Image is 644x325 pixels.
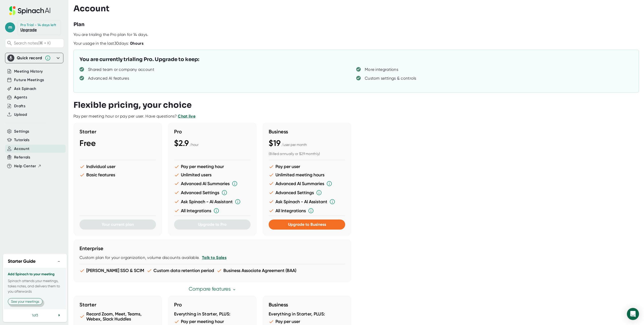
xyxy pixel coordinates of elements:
button: Agents [14,94,27,100]
button: Upload [14,112,27,118]
a: Chat live [178,114,195,119]
li: Pay per user [269,319,345,324]
div: More integrations [365,67,398,72]
li: All Integrations [269,208,345,214]
h3: Flexible pricing, your choice [73,100,192,110]
div: Quick record [7,53,61,63]
li: [PERSON_NAME] SSO & SCIM [79,268,144,273]
a: Upgrade [20,27,37,32]
h3: Business [269,129,345,135]
button: Tutorials [14,137,29,143]
span: Upgrade to Business [288,222,326,227]
span: Upgrade to Pro [198,222,227,227]
li: Unlimited meeting hours [269,172,345,178]
p: Spinach attends your meetings, takes notes, and delivers them to you afterwards [8,278,62,294]
h3: Starter [79,129,156,135]
button: Referrals [14,154,30,160]
div: Quick record [17,56,42,61]
div: Everything in Starter, PLUS: [269,311,345,317]
div: Pay per meeting hour or pay per user. Have questions? [73,114,195,119]
button: Help Center [14,163,42,169]
h3: You are currently trialing Pro. Upgrade to keep: [79,56,199,63]
h3: Business [269,302,345,308]
div: Custom plan for your organization, volume discounts available. [79,255,345,260]
span: Help Center [14,163,36,169]
h3: Enterprise [79,245,345,251]
h3: Add Spinach to your meeting [8,272,62,276]
span: Free [79,138,96,148]
li: Ask Spinach - AI Assistant [269,199,345,205]
span: Search notes (⌘ + K) [14,41,51,45]
li: Pay per meeting hour [174,319,251,324]
div: Open Intercom Messenger [627,308,639,320]
span: $2.9 [174,138,189,148]
li: Unlimited users [174,172,251,178]
div: Shared team or company account [88,67,154,72]
b: 0 hours [130,41,143,46]
button: Account [14,146,29,152]
button: Upgrade to Business [269,220,345,230]
li: Advanced Settings [269,190,345,196]
div: Everything in Starter, PLUS: [174,311,251,317]
li: All Integrations [174,208,251,214]
a: Talk to Sales [202,255,226,260]
li: Advanced AI Summaries [174,181,251,187]
span: / hour [190,143,198,147]
button: − [56,258,62,265]
span: $19 [269,138,280,148]
li: Custom data retention period [147,268,214,273]
span: 1 of 3 [32,313,38,317]
li: Individual user [79,164,156,169]
li: Basic features [79,172,156,178]
button: See your meetings [8,298,43,305]
span: m [5,22,15,32]
li: Business Associate Agreement (BAA) [217,268,296,273]
div: Custom settings & controls [365,76,416,81]
button: Ask Spinach [14,86,36,92]
div: (Billed annually or $29 monthly) [269,152,345,156]
button: Settings [14,129,29,134]
li: Pay per meeting hour [174,164,251,169]
li: Advanced Settings [174,190,251,196]
button: Upgrade to Pro [174,220,251,230]
h3: Pro [174,302,251,308]
li: Record Zoom, Meet, Teams, Webex, Slack Huddles [79,311,156,321]
li: Advanced AI Summaries [269,181,345,187]
div: You are trialing the Pro plan for 14 days. [73,32,644,37]
span: / user per month [281,143,307,147]
button: Meeting History [14,69,43,74]
h3: Plan [73,21,85,28]
h3: Starter [79,302,156,308]
div: Pro Trial - 14 days left [20,23,56,27]
li: Pay per user [269,164,345,169]
button: Future Meetings [14,77,44,83]
div: Advanced AI features [88,76,129,81]
button: Your current plan [79,220,156,230]
div: Your usage in the last 30 days: [73,41,143,46]
span: Your current plan [102,222,134,227]
h3: Pro [174,129,251,135]
button: Drafts [14,103,25,109]
li: Ask Spinach - AI Assistant [174,199,251,205]
h2: Starter Guide [8,258,35,265]
a: Compare features [189,286,236,292]
h3: Account [73,4,109,13]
